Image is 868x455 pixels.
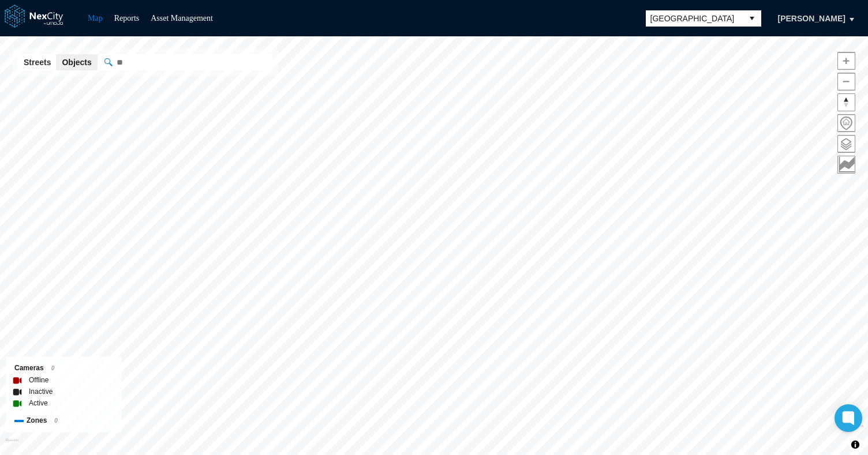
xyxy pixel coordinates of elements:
[29,374,48,386] label: Offline
[14,415,113,427] div: Zones
[54,418,58,424] span: 0
[778,13,845,24] span: [PERSON_NAME]
[5,438,18,452] a: Mapbox homepage
[766,9,858,28] button: [PERSON_NAME]
[24,57,51,68] span: Streets
[837,135,855,153] button: Layers management
[14,362,113,374] div: Cameras
[650,13,738,24] span: [GEOGRAPHIC_DATA]
[51,365,55,371] span: 0
[29,386,53,397] label: Inactive
[114,14,140,22] a: Reports
[838,94,855,111] span: Reset bearing to north
[848,438,862,452] button: Toggle attribution
[837,73,855,91] button: Zoom out
[837,114,855,132] button: Home
[837,52,855,70] button: Zoom in
[837,93,855,111] button: Reset bearing to north
[18,54,57,70] button: Streets
[837,156,855,174] button: Key metrics
[62,57,91,68] span: Objects
[838,52,855,69] span: Zoom in
[29,397,48,409] label: Active
[56,54,97,70] button: Objects
[852,438,859,451] span: Toggle attribution
[743,10,761,27] button: select
[151,14,213,22] a: Asset Management
[838,73,855,90] span: Zoom out
[88,14,103,22] a: Map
